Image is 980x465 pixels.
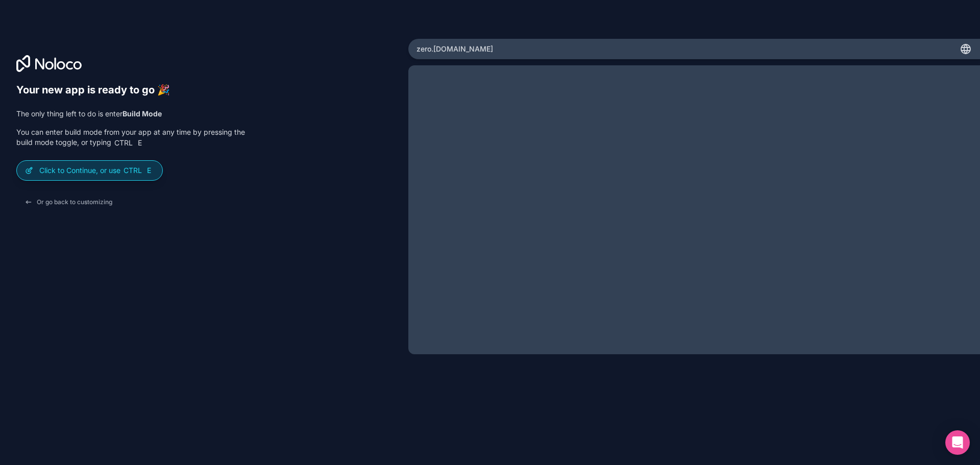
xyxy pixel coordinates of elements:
[16,84,245,96] h6: Your new app is ready to go 🎉
[945,430,970,455] div: Open Intercom Messenger
[145,166,153,175] span: E
[39,165,154,176] p: Click to Continue, or use
[16,127,245,148] p: You can enter build mode from your app at any time by pressing the build mode toggle, or typing
[122,166,143,175] span: Ctrl
[408,65,980,354] iframe: App Preview
[16,193,120,211] button: Or go back to customizing
[416,44,493,54] span: zero .[DOMAIN_NAME]
[16,109,245,119] p: The only thing left to do is enter
[136,139,144,147] span: E
[122,109,162,118] strong: Build Mode
[113,138,134,148] span: Ctrl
